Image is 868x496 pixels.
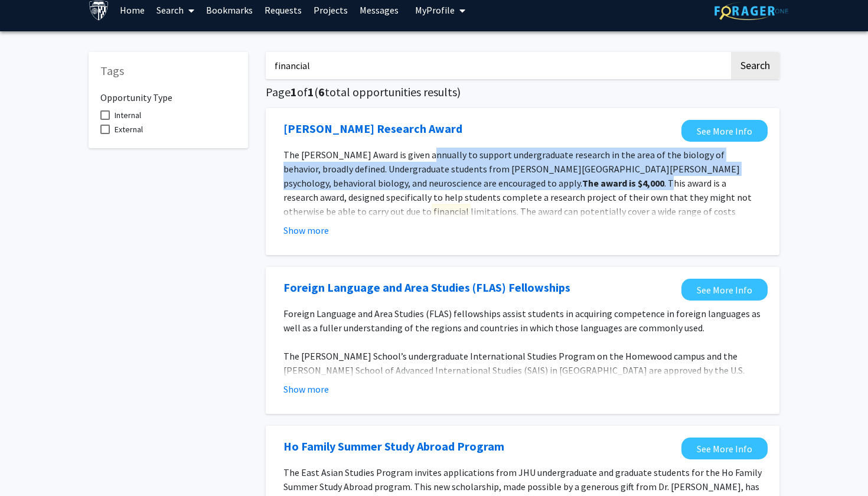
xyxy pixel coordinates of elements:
[9,443,50,487] iframe: Chat
[731,52,779,79] button: Search
[308,84,314,99] span: 1
[283,149,740,189] span: The [PERSON_NAME] Award is given annually to support undergraduate research in the area of the bi...
[115,108,141,122] span: Internal
[283,120,462,138] a: Opens in a new tab
[283,349,762,462] p: The [PERSON_NAME] School’s undergraduate International Studies Program on the Homewood campus and...
[318,84,325,99] span: 6
[291,84,297,99] span: 1
[283,279,570,296] a: Opens in a new tab
[100,64,236,78] h5: Tags
[266,52,729,79] input: Search Keywords
[283,223,329,237] button: Show more
[582,177,664,189] strong: The award is $4,000
[681,120,768,142] a: Opens in a new tab
[283,438,504,455] a: Opens in a new tab
[415,4,455,16] span: My Profile
[432,204,471,219] mark: financial
[681,279,768,301] a: Opens in a new tab
[266,85,779,99] h5: Page of ( total opportunities results)
[283,382,329,396] button: Show more
[681,438,768,459] a: Opens in a new tab
[714,2,788,20] img: ForagerOne Logo
[115,122,143,136] span: External
[283,308,761,334] span: Foreign Language and Area Studies (FLAS) fellowships assist students in acquiring competence in f...
[100,83,236,103] h6: Opportunity Type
